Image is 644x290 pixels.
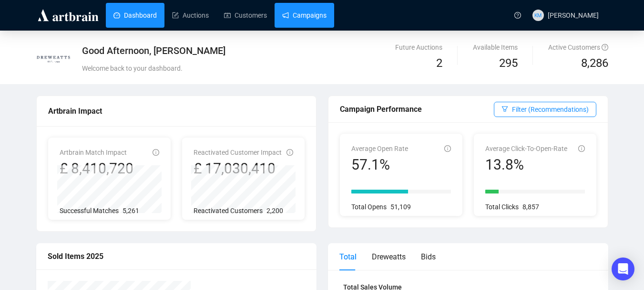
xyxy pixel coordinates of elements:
[153,149,159,156] span: info-circle
[578,145,585,152] span: info-circle
[60,160,133,178] div: £ 8,410,720
[194,207,263,215] span: Reactivated Customers
[48,105,305,117] div: Artbrain Impact
[499,56,518,70] span: 295
[548,11,599,19] span: [PERSON_NAME]
[351,156,408,174] div: 57.1%
[372,251,406,263] div: Dreweatts
[123,207,139,215] span: 5,261
[339,251,357,263] div: Total
[36,8,100,23] img: logo
[522,203,539,211] span: 8,857
[485,145,567,152] span: Average Click-To-Open-Rate
[444,145,451,152] span: info-circle
[82,44,415,57] div: Good Afternoon, [PERSON_NAME]
[581,54,608,73] span: 8,286
[351,203,387,211] span: Total Opens
[514,12,521,19] span: question-circle
[194,149,282,156] span: Reactivated Customer Impact
[534,11,542,19] span: KM
[194,160,282,178] div: £ 17,030,410
[390,203,411,211] span: 51,109
[82,63,415,74] div: Welcome back to your dashboard.
[37,43,70,76] img: 5f4f9517418257000dc42b28.jpg
[282,3,327,28] a: Campaigns
[494,102,596,117] button: Filter (Recommendations)
[473,42,518,53] div: Available Items
[395,42,442,53] div: Future Auctions
[351,145,408,152] span: Average Open Rate
[113,3,157,28] a: Dashboard
[436,56,442,70] span: 2
[421,251,436,263] div: Bids
[286,149,293,156] span: info-circle
[501,106,508,112] span: filter
[172,3,209,28] a: Auctions
[512,104,589,115] span: Filter (Recommendations)
[485,203,519,211] span: Total Clicks
[224,3,267,28] a: Customers
[48,250,305,262] div: Sold Items 2025
[612,258,634,280] div: Open Intercom Messenger
[548,43,608,51] span: Active Customers
[340,103,494,115] div: Campaign Performance
[266,207,283,215] span: 2,200
[602,44,608,51] span: question-circle
[485,156,567,174] div: 13.8%
[60,207,119,215] span: Successful Matches
[60,149,127,156] span: Artbrain Match Impact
